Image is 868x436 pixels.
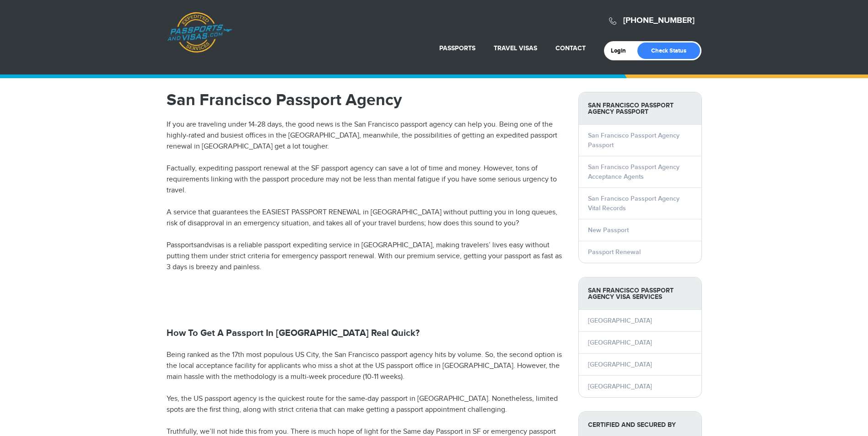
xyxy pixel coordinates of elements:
a: New Passport [588,226,629,234]
p: A service that guarantees the EASIEST PASSPORT RENEWAL in [GEOGRAPHIC_DATA] without putting you i... [167,207,565,229]
p: Passportsandvisas is a reliable passport expediting service in [GEOGRAPHIC_DATA], making traveler... [167,240,565,273]
p: Yes, the US passport agency is the quickest route for the same-day passport in [GEOGRAPHIC_DATA].... [167,393,565,415]
strong: San Francisco Passport Agency Passport [579,92,701,125]
p: Factually, expediting passport renewal at the SF passport agency can save a lot of time and money... [167,163,565,196]
a: Contact [555,44,586,52]
a: [GEOGRAPHIC_DATA] [588,383,652,390]
h1: San Francisco Passport Agency [167,92,565,108]
a: Passports & [DOMAIN_NAME] [167,12,232,53]
a: [GEOGRAPHIC_DATA] [588,317,652,324]
a: Passports [439,44,475,52]
strong: How To Get A Passport In [GEOGRAPHIC_DATA] Real Quick? [167,328,420,339]
a: Check Status [637,43,700,59]
a: San Francisco Passport Agency Vital Records [588,195,679,212]
a: San Francisco Passport Agency Acceptance Agents [588,163,679,181]
a: [PHONE_NUMBER] [623,16,695,26]
p: Being ranked as the 17th most populous US City, the San Francisco passport agency hits by volume.... [167,350,565,383]
strong: San Francisco Passport Agency Visa Services [579,277,701,310]
a: Login [611,47,632,54]
a: [GEOGRAPHIC_DATA] [588,361,652,368]
a: [GEOGRAPHIC_DATA] [588,339,652,346]
p: If you are traveling under 14-28 days, the good news is the San Francisco passport agency can hel... [167,119,565,152]
a: San Francisco Passport Agency Passport [588,132,679,149]
a: Passport Renewal [588,248,641,256]
a: Travel Visas [494,44,537,52]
